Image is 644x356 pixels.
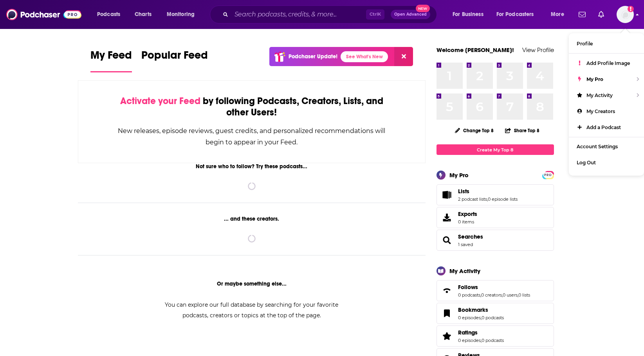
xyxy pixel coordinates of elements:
button: open menu [491,8,545,21]
div: My Activity [449,267,480,275]
span: Ratings [458,329,478,336]
input: Search podcasts, credits, & more... [231,8,366,21]
div: My Pro [449,171,469,179]
a: Show notifications dropdown [575,8,589,21]
span: PRO [543,172,553,178]
span: Lists [458,188,469,195]
span: More [551,9,564,20]
div: Not sure who to follow? Try these podcasts... [78,163,426,170]
a: Welcome [PERSON_NAME]! [437,46,514,54]
a: 2 podcast lists [458,196,487,202]
a: Searches [439,235,455,246]
span: Ctrl K [366,9,384,20]
a: 0 episode lists [488,196,518,202]
a: 0 episodes [458,338,481,343]
div: You can explore our full database by searching for your favorite podcasts, creators or topics at ... [155,300,348,321]
a: Bookmarks [458,306,504,313]
button: open menu [161,8,205,21]
div: Or maybe something else... [78,280,426,287]
span: Log Out [577,160,596,165]
span: Open Advanced [394,13,427,16]
a: PRO [543,172,553,178]
a: 0 lists [518,292,530,298]
a: 0 podcasts [482,338,504,343]
span: Charts [135,9,152,20]
a: Ratings [458,329,504,336]
span: For Podcasters [496,9,534,20]
span: Searches [437,230,554,251]
img: Podchaser - Follow, Share and Rate Podcasts [6,7,81,22]
span: Podcasts [97,9,120,20]
span: Follows [458,284,478,291]
div: ... and these creators. [78,216,426,222]
button: Share Top 8 [505,123,540,138]
img: User Profile [617,6,634,23]
a: My Creators [569,103,644,119]
a: Create My Top 8 [437,144,554,155]
span: Exports [458,210,477,218]
a: 0 podcasts [482,315,504,320]
a: Charts [130,8,156,21]
a: Profile [569,36,644,52]
a: See What's New [341,51,388,62]
span: Ratings [437,325,554,347]
span: Account Settings [577,144,618,149]
a: 1 saved [458,242,473,247]
span: Exports [439,212,455,223]
button: Change Top 8 [450,126,499,135]
span: My Activity [586,92,613,98]
span: , [518,292,518,298]
div: New releases, episode reviews, guest credits, and personalized recommendations will begin to appe... [117,125,386,148]
a: Ratings [439,331,455,342]
a: Lists [439,189,455,200]
span: Bookmarks [437,303,554,324]
button: open menu [92,8,130,21]
a: Add Profile Image [569,55,644,71]
span: My Pro [586,76,603,82]
span: Monitoring [167,9,195,20]
button: Show profile menu [617,6,634,23]
p: Podchaser Update! [289,53,337,60]
span: , [502,292,503,298]
span: For Business [453,9,483,20]
button: open menu [545,8,574,21]
span: , [481,338,482,343]
a: Account Settings [569,138,644,155]
span: Popular Feed [141,49,208,67]
div: by following Podcasts, Creators, Lists, and other Users! [117,95,386,118]
span: 0 items [458,219,477,225]
a: Add a Podcast [569,119,644,135]
ul: Show profile menu [569,33,644,176]
span: Activate your Feed [120,95,200,107]
span: My Feed [90,49,132,67]
a: 0 creators [481,292,502,298]
span: My Creators [586,108,615,114]
a: Bookmarks [439,308,455,319]
span: , [480,292,481,298]
span: , [487,196,488,202]
span: Profile [577,41,593,47]
span: Add Profile Image [586,60,630,66]
a: Popular Feed [141,49,208,72]
a: Lists [458,188,518,195]
button: open menu [447,8,493,21]
button: Open AdvancedNew [391,10,430,19]
span: Logged in as mresewehr [617,6,634,23]
a: Searches [458,233,483,240]
span: , [481,315,482,320]
span: New [416,5,430,12]
span: Lists [437,184,554,205]
a: 0 podcasts [458,292,480,298]
svg: Add a profile image [628,6,634,12]
a: Follows [458,284,530,291]
a: 0 users [503,292,518,298]
span: Bookmarks [458,306,488,313]
a: 0 episodes [458,315,481,320]
a: Follows [439,285,455,296]
div: Search podcasts, credits, & more... [217,5,444,23]
a: View Profile [522,46,554,54]
a: My Feed [90,49,132,72]
span: Add a Podcast [586,124,621,130]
